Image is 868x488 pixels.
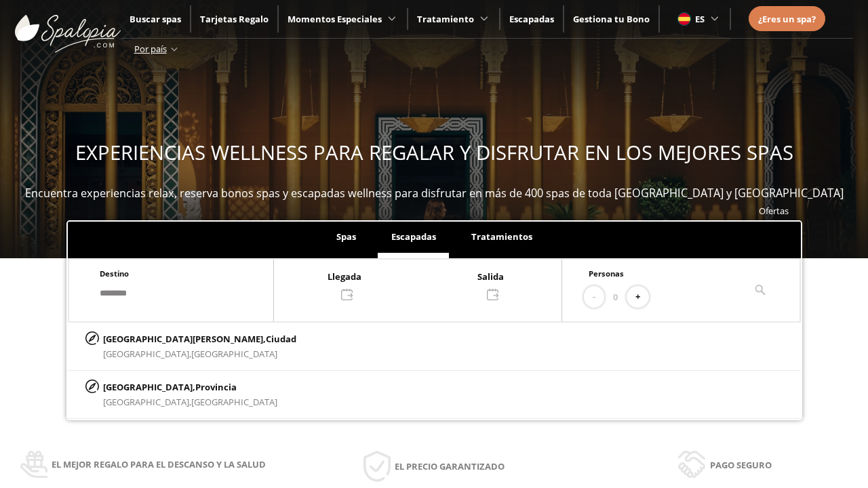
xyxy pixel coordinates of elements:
[759,205,789,217] a: Ofertas
[395,459,505,474] span: El precio garantizado
[471,230,532,243] span: Tratamientos
[130,13,181,25] a: Buscar spas
[103,396,191,408] span: [GEOGRAPHIC_DATA],
[710,457,772,472] span: Pago seguro
[103,348,191,360] span: [GEOGRAPHIC_DATA],
[25,186,844,201] span: Encuentra experiencias relax, reserva bonos spas y escapadas wellness para disfrutar en más de 40...
[52,457,266,472] span: El mejor regalo para el descanso y la salud
[589,268,624,279] span: Personas
[266,333,296,345] span: Ciudad
[758,12,816,26] a: ¿Eres un spa?
[336,230,356,243] span: Spas
[191,396,277,408] span: [GEOGRAPHIC_DATA]
[573,13,650,25] a: Gestiona tu Bono
[103,331,296,346] p: [GEOGRAPHIC_DATA][PERSON_NAME],
[103,380,277,394] p: [GEOGRAPHIC_DATA],
[584,286,604,308] button: -
[134,43,167,55] span: Por país
[195,381,237,393] span: Provincia
[75,139,793,166] span: EXPERIENCIAS WELLNESS PARA REGALAR Y DISFRUTAR EN LOS MEJORES SPAS
[509,13,554,25] a: Escapadas
[758,13,816,25] span: ¿Eres un spa?
[15,1,121,53] img: ImgLogoSpalopia.BvClDcEz.svg
[200,13,269,25] a: Tarjetas Regalo
[613,289,618,304] span: 0
[191,348,277,360] span: [GEOGRAPHIC_DATA]
[391,230,436,243] span: Escapadas
[627,286,649,308] button: +
[100,268,129,279] span: Destino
